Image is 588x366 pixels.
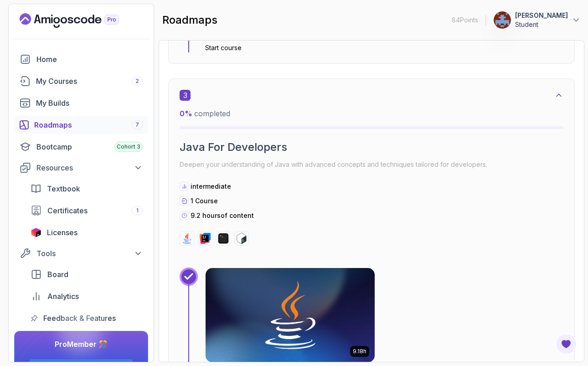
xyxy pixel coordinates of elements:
a: courses [14,72,148,90]
a: Landing page [20,13,140,28]
span: completed [180,109,230,118]
span: 3 [180,90,191,101]
button: Tools [14,245,148,262]
span: 7 [135,121,139,129]
a: analytics [25,287,148,305]
img: intellij logo [200,233,211,244]
div: Resources [36,162,143,173]
h2: Java For Developers [180,140,563,155]
p: Deepen your understanding of Java with advanced concepts and techniques tailored for developers. [180,158,563,171]
span: Certificates [47,205,88,216]
span: Feedback & Features [43,313,116,324]
p: 9.2 hours of content [191,211,254,220]
img: jetbrains icon [31,228,41,237]
span: Licenses [47,227,77,238]
a: feedback [25,309,148,327]
img: java logo [181,233,192,244]
a: bootcamp [14,138,148,156]
img: bash logo [236,233,247,244]
span: Board [47,269,68,280]
a: home [14,50,148,68]
span: Textbook [47,183,80,194]
h2: roadmaps [162,13,217,27]
div: Roadmaps [34,119,143,130]
a: certificates [25,201,148,220]
img: terminal logo [218,233,229,244]
img: Java for Developers card [206,268,375,363]
div: Home [36,54,143,65]
span: 1 Course [191,197,218,205]
img: user profile image [494,11,511,29]
span: 1 [136,207,139,214]
span: Analytics [47,291,79,302]
a: roadmaps [14,116,148,134]
span: Start course [205,44,242,52]
p: intermediate [191,182,231,191]
button: Open Feedback Button [555,333,577,355]
p: 84 Points [452,15,478,25]
span: 0 % [180,109,192,118]
p: Student [515,20,568,29]
span: Cohort 3 [117,143,140,150]
button: Resources [14,160,148,176]
div: Bootcamp [36,141,143,152]
a: builds [14,94,148,112]
a: board [25,265,148,284]
p: 9.18h [353,348,366,355]
div: My Courses [36,76,143,87]
button: user profile image[PERSON_NAME]Student [493,11,581,29]
a: textbook [25,180,148,198]
div: My Builds [36,98,143,108]
a: licenses [25,223,148,242]
p: [PERSON_NAME] [515,11,568,20]
div: Tools [36,248,143,259]
span: 2 [135,77,139,85]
